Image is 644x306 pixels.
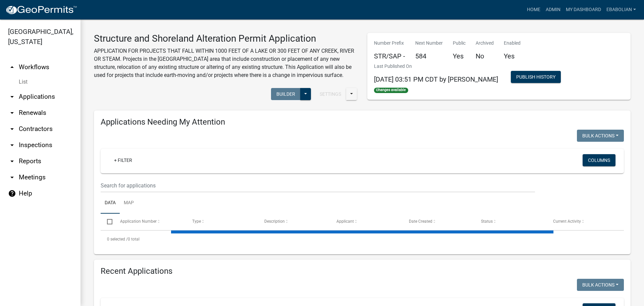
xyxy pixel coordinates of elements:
h4: Applications Needing My Attention [101,117,624,127]
button: Builder [271,88,301,100]
span: Applicant [336,219,354,224]
h5: No [476,52,494,60]
span: 0 selected / [107,237,128,242]
p: Next Number [415,40,443,47]
datatable-header-cell: Current Activity [547,214,619,230]
span: Changes available [374,88,408,93]
i: help [8,189,16,198]
span: Date Created [409,219,432,224]
i: arrow_drop_down [8,173,16,181]
h5: Yes [453,52,466,60]
p: Number Prefix [374,40,405,47]
a: ebabolian [604,3,639,16]
div: 0 total [101,231,624,248]
span: Application Number [120,219,157,224]
datatable-header-cell: Description [258,214,330,230]
i: arrow_drop_down [8,141,16,149]
datatable-header-cell: Date Created [402,214,474,230]
p: Public [453,40,466,47]
h5: Yes [504,52,521,60]
p: Last Published On [374,63,498,70]
button: Bulk Actions [577,279,624,291]
span: Status [481,219,493,224]
input: Search for applications [101,179,535,192]
a: My Dashboard [563,3,604,16]
i: arrow_drop_up [8,63,16,71]
p: Enabled [504,40,521,47]
a: Home [524,3,543,16]
p: APPLICATION FOR PROJECTS THAT FALL WITHIN 1000 FEET OF A LAKE OR 300 FEET OF ANY CREEK, RIVER OR ... [94,47,357,79]
datatable-header-cell: Type [186,214,258,230]
span: [DATE] 03:51 PM CDT by [PERSON_NAME] [374,75,498,83]
h5: 584 [415,52,443,60]
a: Map [120,192,138,214]
span: Description [264,219,285,224]
button: Publish History [511,71,561,83]
h5: STR/SAP - [374,52,405,60]
wm-modal-confirm: Workflow Publish History [511,75,561,80]
button: Columns [583,154,615,166]
p: Archived [476,40,494,47]
datatable-header-cell: Select [101,214,113,230]
button: Settings [314,88,346,100]
i: arrow_drop_down [8,93,16,101]
a: Data [101,192,120,214]
span: Current Activity [553,219,581,224]
i: arrow_drop_down [8,125,16,133]
h3: Structure and Shoreland Alteration Permit Application [94,33,357,44]
i: arrow_drop_down [8,157,16,165]
i: arrow_drop_down [8,109,16,117]
h4: Recent Applications [101,266,624,276]
span: Type [192,219,201,224]
datatable-header-cell: Applicant [330,214,402,230]
a: + Filter [109,154,138,166]
a: Admin [543,3,563,16]
datatable-header-cell: Application Number [113,214,185,230]
datatable-header-cell: Status [475,214,547,230]
button: Bulk Actions [577,130,624,142]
